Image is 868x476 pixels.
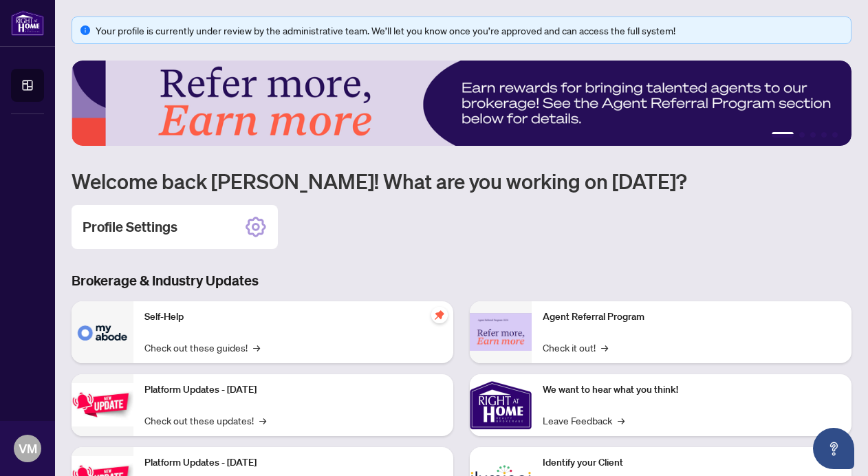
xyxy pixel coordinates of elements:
[813,428,854,469] button: Open asap
[72,301,133,363] img: Self-Help
[772,132,794,138] button: 1
[832,132,838,138] button: 5
[144,382,442,398] p: Platform Updates - [DATE]
[72,61,851,146] img: Slide 0
[543,340,608,355] a: Check it out!→
[470,313,532,351] img: Agent Referral Program
[601,340,608,355] span: →
[543,413,625,428] a: Leave Feedback→
[253,340,260,355] span: →
[83,217,177,237] h2: Profile Settings
[72,271,851,290] h3: Brokerage & Industry Updates
[543,310,840,325] p: Agent Referral Program
[144,310,442,325] p: Self-Help
[799,132,805,138] button: 2
[543,455,840,470] p: Identify your Client
[618,413,625,428] span: →
[72,383,133,426] img: Platform Updates - July 21, 2025
[144,340,260,355] a: Check out these guides!→
[96,23,843,38] div: Your profile is currently under review by the administrative team. We’ll let you know once you’re...
[19,439,37,458] span: VM
[144,413,266,428] a: Check out these updates!→
[431,307,448,323] span: pushpin
[259,413,266,428] span: →
[11,10,44,36] img: logo
[80,25,90,35] span: info-circle
[821,132,827,138] button: 4
[144,455,442,470] p: Platform Updates - [DATE]
[543,382,840,398] p: We want to hear what you think!
[470,374,532,436] img: We want to hear what you think!
[810,132,816,138] button: 3
[72,168,851,194] h1: Welcome back [PERSON_NAME]! What are you working on [DATE]?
